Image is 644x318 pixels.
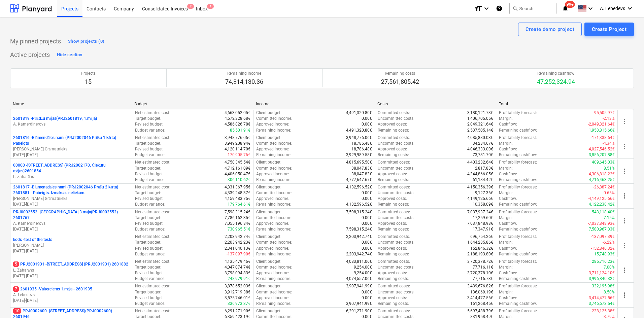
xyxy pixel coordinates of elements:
[346,226,372,232] p: 7,598,315.24€
[13,292,129,298] p: A. Lebedevs
[13,221,129,226] p: A. Kamerdinerovs
[473,226,493,232] p: 17,347.91€
[225,240,250,245] p: 2,203,942.23€
[378,171,407,177] p: Approved costs :
[68,38,104,45] div: Show projects (0)
[473,215,493,221] p: 17,259.60€
[256,160,281,165] p: Client budget :
[225,160,250,165] p: 4,750,345.54€
[470,246,493,251] p: 152,846.32€
[499,146,517,152] p: Cashflow :
[467,240,493,245] p: 1,644,285.86€
[499,177,537,183] p: Remaining cashflow :
[135,171,164,177] p: Revised budget :
[475,190,493,196] p: 9,127.36€
[228,177,250,183] p: 306,110.62€
[378,177,409,183] p: Remaining costs :
[589,152,615,158] p: 3,856,207.88€
[135,141,161,146] p: Target budget :
[346,184,372,190] p: 4,132,596.52€
[604,215,615,221] p: 7.15%
[351,141,372,146] p: 18,786.48€
[499,190,513,196] p: Margin :
[13,248,129,254] p: [DATE] - [DATE]
[378,190,414,196] p: Uncommitted costs :
[620,217,629,225] span: more_vert
[537,71,575,76] p: Remaining cashflow
[225,196,250,202] p: 4,159,483.75€
[591,135,615,141] p: -171,338.64€
[499,121,517,127] p: Cashflow :
[378,215,414,221] p: Uncommitted costs :
[13,243,129,248] p: [PERSON_NAME]
[351,171,372,177] p: 38,047.83€
[13,209,129,221] p: PRJ0002552 - [GEOGRAPHIC_DATA] 3.māja(PRJ0002552) 2601767
[346,110,372,116] p: 4,491,320.80€
[256,215,292,221] p: Committed income :
[499,246,517,251] p: Cashflow :
[13,121,129,127] p: A. Kamerdinerovs
[378,259,410,264] p: Committed costs :
[225,190,250,196] p: 4,339,248.37€
[467,116,493,121] p: 1,406,705.05€
[10,51,50,59] p: Active projects
[378,221,407,226] p: Approved costs :
[225,135,250,141] p: 3,948,776.06€
[135,270,164,276] p: Revised budget :
[473,264,493,270] p: 77,716.11€
[13,261,128,267] p: PRJ2001931 - [STREET_ADDRESS] (PRJ2001931) 2601882
[225,270,250,276] p: 3,798,094.83€
[207,4,214,9] span: 1
[473,202,493,207] p: 10,358.09€
[378,166,414,171] p: Uncommitted costs :
[13,237,52,243] p: kods - test of the tests
[225,234,250,240] p: 2,203,942.74€
[13,116,97,121] p: 2601819 - Pīlādžu mājas(PRJ2601819, 1.māja)
[256,196,289,202] p: Approved income :
[594,251,615,257] p: 15,748.93€
[467,110,493,116] p: 3,180,121.73€
[467,221,493,226] p: 7,037,848.93€
[592,160,615,165] p: 409,645.03€
[13,152,129,158] p: [DATE] - [DATE]
[13,135,129,158] div: 2601816 -Blūmendāles nami (PRJ2002046 Prūšu 1 kārta) Pabeigts[PERSON_NAME] Grāmatnieks[DATE]-[DATE]
[499,264,513,270] p: Margin :
[13,286,92,292] p: 2601935 - Valterciems 1.māja - 2601935
[256,146,289,152] p: Approved income :
[135,166,161,171] p: Target budget :
[227,152,250,158] p: -170,905.76€
[256,226,291,232] p: Remaining income :
[346,202,372,207] p: 4,132,596.52€
[225,71,263,76] p: Remaining income
[135,152,165,158] p: Budget variance :
[346,177,372,183] p: 4,777,647.67€
[135,202,165,207] p: Budget variance :
[588,121,615,127] p: -2,049,321.64€
[589,276,615,282] p: 3,996,840.32€
[256,240,292,245] p: Committed income :
[135,209,170,215] p: Net estimated cost :
[346,283,372,289] p: 3,907,941.99€
[13,202,129,207] p: [DATE] - [DATE]
[135,135,170,141] p: Net estimated cost :
[135,121,164,127] p: Revised budget :
[378,234,410,240] p: Committed costs :
[225,215,250,221] p: 7,786,162.35€
[603,190,615,196] p: -0.65%
[378,184,410,190] p: Committed costs :
[499,215,513,221] p: Margin :
[589,202,615,207] p: 4,122,238.42€
[13,286,129,304] div: 72601935 -Valterciems 1.māja - 2601935A. Lebedevs[DATE]-[DATE]
[230,128,250,133] p: 85,501.91€
[592,25,626,34] div: Create Project
[256,221,289,226] p: Approved income :
[584,23,634,36] button: Create Project
[135,177,165,183] p: Budget variance :
[227,251,250,257] p: -137,097.90€
[378,202,409,207] p: Remaining costs :
[467,171,493,177] p: 4,344,866.05€
[467,196,493,202] p: 4,149,125.66€
[467,251,493,257] p: 2,188,193.80€
[378,196,407,202] p: Approved costs :
[256,177,291,183] p: Remaining income :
